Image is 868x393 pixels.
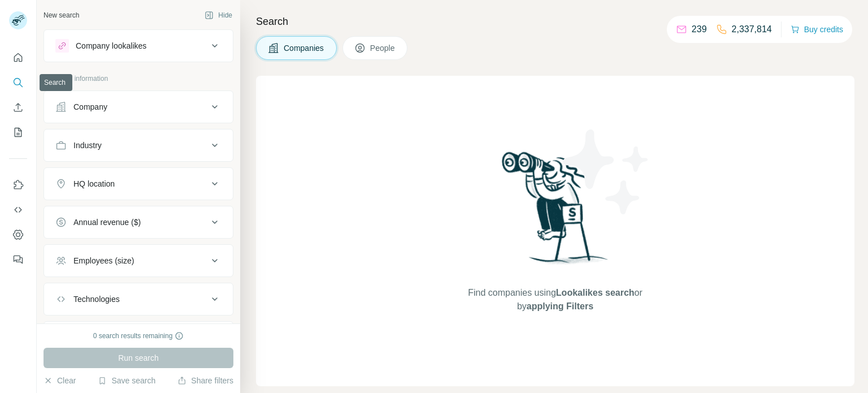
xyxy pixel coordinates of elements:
[256,14,854,29] h4: Search
[93,331,184,341] div: 0 search results remaining
[44,209,233,236] button: Annual revenue ($)
[73,140,102,151] div: Industry
[284,42,325,54] span: Companies
[44,286,233,313] button: Technologies
[9,97,27,118] button: Enrich CSV
[527,301,593,311] span: applying Filters
[9,122,27,142] button: My lists
[197,7,240,24] button: Hide
[44,74,233,84] p: Company information
[73,293,120,305] div: Technologies
[791,21,843,37] button: Buy credits
[98,375,155,386] button: Save search
[9,200,27,220] button: Use Surfe API
[555,121,657,223] img: Surfe Illustration - Stars
[73,178,115,189] div: HQ location
[76,40,146,51] div: Company lookalikes
[9,175,27,195] button: Use Surfe on LinkedIn
[9,224,27,245] button: Dashboard
[9,249,27,270] button: Feedback
[370,42,396,54] span: People
[9,47,27,68] button: Quick start
[44,10,79,20] div: New search
[73,217,141,228] div: Annual revenue ($)
[73,255,134,266] div: Employees (size)
[44,132,233,159] button: Industry
[732,23,772,36] p: 2,337,814
[44,93,233,120] button: Company
[692,23,707,36] p: 239
[465,286,645,313] span: Find companies using or by
[9,72,27,93] button: Search
[556,288,635,297] span: Lookalikes search
[177,375,233,386] button: Share filters
[44,32,233,59] button: Company lookalikes
[497,149,614,275] img: Surfe Illustration - Woman searching with binoculars
[44,247,233,274] button: Employees (size)
[44,170,233,197] button: HQ location
[44,375,76,386] button: Clear
[73,101,107,113] div: Company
